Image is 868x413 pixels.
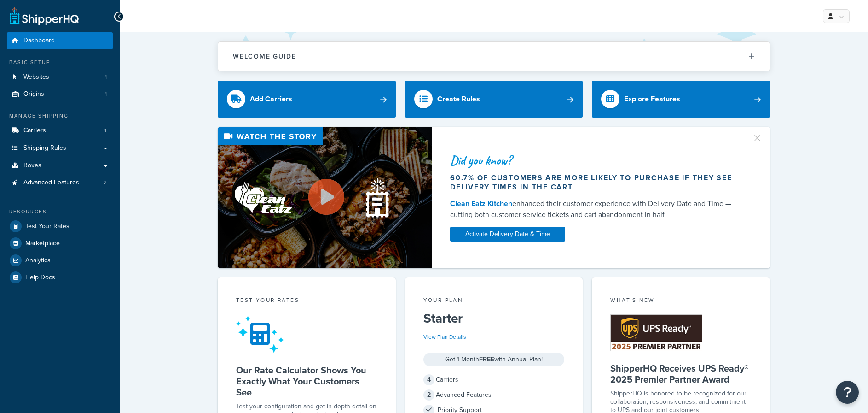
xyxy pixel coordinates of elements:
[610,296,752,307] div: What's New
[23,127,46,135] span: Carriers
[7,86,113,103] li: Origins
[423,353,565,366] div: Get 1 Month with Annual Plan!
[405,81,583,118] a: Create Rules
[23,73,49,81] span: Websites
[105,90,107,98] span: 1
[23,37,55,45] span: Dashboard
[218,42,770,71] button: Welcome Guide
[105,73,107,81] span: 1
[836,381,859,404] button: Open Resource Center
[104,127,107,135] span: 4
[7,174,113,191] li: Advanced Features
[7,122,113,139] li: Carriers
[23,144,66,152] span: Shipping Rules
[7,112,113,120] div: Manage Shipping
[450,173,741,192] div: 60.7% of customers are more likely to purchase if they see delivery times in the cart
[7,59,113,66] div: Basic Setup
[218,127,432,268] img: Video thumbnail
[450,198,512,209] a: Clean Eatz Kitchen
[7,235,113,252] a: Marketplace
[236,365,377,398] h5: Our Rate Calculator Shows You Exactly What Your Customers See
[7,140,113,157] a: Shipping Rules
[7,208,113,216] div: Resources
[7,122,113,139] a: Carriers4
[423,296,565,307] div: Your Plan
[450,227,565,242] a: Activate Delivery Date & Time
[23,179,79,187] span: Advanced Features
[7,86,113,103] a: Origins1
[423,333,466,341] a: View Plan Details
[7,174,113,191] a: Advanced Features2
[25,257,51,265] span: Analytics
[250,93,292,106] div: Add Carriers
[7,252,113,269] a: Analytics
[423,311,565,326] h5: Starter
[624,93,680,106] div: Explore Features
[450,154,741,167] div: Did you know?
[7,157,113,174] a: Boxes
[23,90,44,98] span: Origins
[450,198,741,220] div: enhanced their customer experience with Delivery Date and Time — cutting both customer service ti...
[7,69,113,86] a: Websites1
[437,93,480,106] div: Create Rules
[479,354,494,364] strong: FREE
[7,269,113,286] a: Help Docs
[7,69,113,86] li: Websites
[7,32,113,49] a: Dashboard
[104,179,107,187] span: 2
[610,363,752,385] h5: ShipperHQ Receives UPS Ready® 2025 Premier Partner Award
[423,373,565,386] div: Carriers
[218,81,396,118] a: Add Carriers
[7,218,113,235] a: Test Your Rates
[25,223,69,230] span: Test Your Rates
[25,240,60,248] span: Marketplace
[236,296,377,307] div: Test your rates
[233,53,296,60] h2: Welcome Guide
[423,389,434,401] span: 2
[423,374,434,385] span: 4
[592,81,770,118] a: Explore Features
[23,162,41,170] span: Boxes
[423,389,565,401] div: Advanced Features
[25,274,55,282] span: Help Docs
